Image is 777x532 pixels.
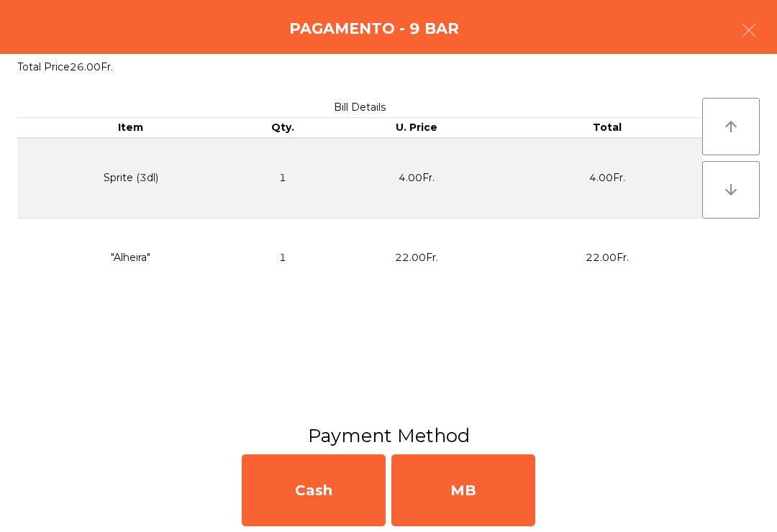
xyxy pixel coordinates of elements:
i: arrow_upward [722,118,740,135]
span: 26.00Fr. [70,60,113,73]
td: 4.00Fr. [512,138,702,219]
td: Sprite (3dl) [17,138,244,219]
td: "Alheira" [17,218,244,297]
th: Item [17,118,244,138]
td: 1 [244,218,321,297]
th: U. Price [321,118,512,138]
div: Cash [242,454,386,526]
h3: Payment Method [11,423,766,449]
span: Total Price [17,60,70,73]
td: 4.00Fr. [321,138,512,219]
td: 22.00Fr. [512,218,702,297]
span: Bill Details [334,101,386,114]
div: MB [391,454,535,526]
h4: Pagamento - 9 BAR [289,18,459,40]
th: Qty. [244,118,321,138]
td: 1 [244,138,321,219]
button: arrow_downward [702,161,760,219]
th: Total [512,118,702,138]
i: arrow_downward [722,181,740,198]
button: arrow_upward [702,98,760,155]
td: 22.00Fr. [321,218,512,297]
